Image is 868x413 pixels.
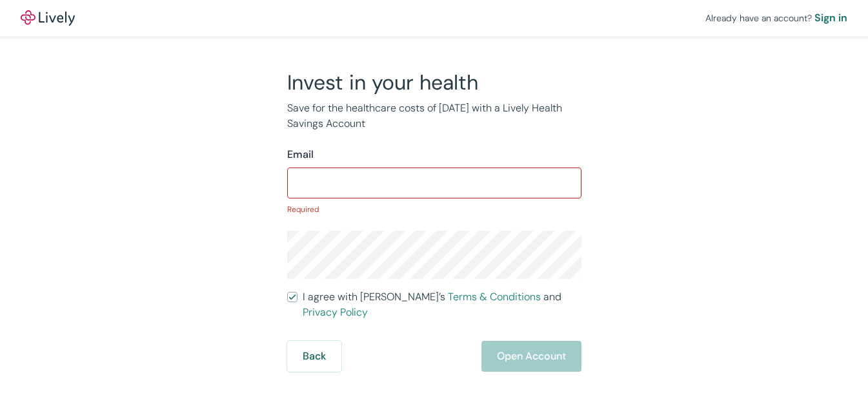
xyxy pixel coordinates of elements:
[287,101,581,131] p: Save for the healthcare costs of [DATE] with a Lively Health Savings Account
[814,10,847,26] a: Sign in
[303,305,368,319] a: Privacy Policy
[448,290,541,303] a: Terms & Conditions
[21,10,75,26] a: LivelyLively
[21,10,75,26] img: Lively
[287,341,341,372] button: Back
[287,70,581,95] h2: Invest in your health
[303,289,581,320] span: I agree with [PERSON_NAME]’s and
[287,147,314,162] label: Email
[705,10,847,26] div: Already have an account?
[287,204,581,215] p: Required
